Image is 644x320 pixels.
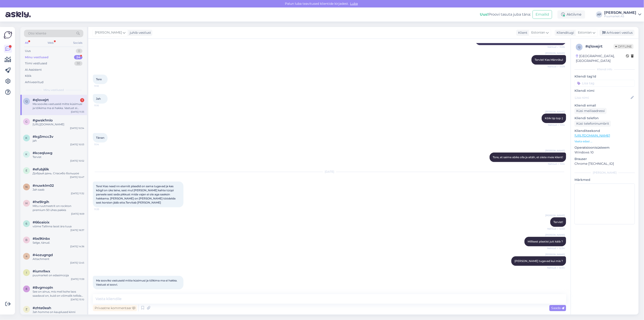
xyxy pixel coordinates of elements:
[33,122,84,126] div: [URL][DOMAIN_NAME]
[70,175,84,179] div: [DATE] 10:47
[33,237,50,241] span: #bs9tinbx
[26,271,27,274] span: i
[545,116,563,120] span: Kõik tip top :)
[585,44,614,49] div: # q1ovejrt
[33,98,49,102] span: #q1ovejrt
[25,201,28,205] span: h
[24,40,29,46] div: All
[33,290,84,298] div: See on ainus, mis meil kohe laos saadaval on, kuid on võimalik tellida ka lühemat mõõtu. Sel juhu...
[33,200,49,204] span: #he9irgih
[33,155,84,159] div: Tervist
[574,171,635,175] div: [PERSON_NAME]
[72,40,83,46] div: Socials
[574,128,635,133] p: Klienditeekond
[93,305,137,311] div: Privaatne kommentaar
[33,151,52,155] span: #kceqluwg
[574,80,635,87] input: Lisa tag
[547,247,565,250] span: Nähtud ✓ 12:34
[33,241,84,245] div: Selge, tänud.
[74,55,82,60] div: 24
[33,102,84,110] div: Ma sooviks vastuseid mitte küsimusi ja tõlkima ma ei hakka. Vastust ei soovi.
[574,145,635,150] p: Operatsioonisüsteem
[33,224,84,228] div: võime Tallinna laost ära tuua
[555,30,574,35] div: Klienditugi
[480,12,488,17] b: Uus!
[96,97,101,100] span: Jah
[33,253,53,257] span: #4ozugngd
[548,123,565,127] span: Nähtud ✓ 11:14
[574,103,635,108] p: Kliendi email
[70,261,84,264] div: [DATE] 12:45
[33,139,84,143] div: jah
[596,11,602,18] div: AP
[71,298,84,301] div: [DATE] 15:10
[576,54,626,63] div: [GEOGRAPHIC_DATA], [GEOGRAPHIC_DATA]
[47,40,55,46] div: Web
[574,161,635,166] p: Chrome [TECHNICAL_ID]
[71,192,84,195] div: [DATE] 11:32
[535,58,563,61] span: Tervist! Kas Männikul
[574,177,635,182] p: Märkmed
[25,61,47,66] div: Tiimi vestlused
[26,222,27,225] span: 6
[33,167,49,171] span: #efubj6lk
[26,169,27,172] span: e
[74,61,82,66] div: 30
[480,12,531,17] div: Proovi tasuta juba täna:
[94,290,111,293] span: 12:40
[33,286,53,290] span: #8vgmopln
[575,95,630,100] input: Lisa nimi
[545,214,565,217] span: [PERSON_NAME]
[514,259,563,263] span: [PERSON_NAME] tugevad kui mis ?
[557,10,585,19] div: Aktiivne
[349,2,359,6] span: Luba
[93,170,566,174] div: [DATE]
[574,139,635,143] p: Vaata edasi ...
[26,255,27,258] span: 4
[578,30,592,35] span: Estonian
[80,98,84,102] div: 1
[25,68,42,72] div: AI Assistent
[71,110,84,114] div: [DATE] 11:33
[600,30,634,36] div: Arhiveeri vestlus
[545,149,565,152] span: [PERSON_NAME]
[548,45,565,49] span: Nähtud ✓ 11:06
[33,184,54,188] span: #nuwklm02
[33,306,51,310] span: #zhte0eah
[71,314,84,318] div: [DATE] 9:23
[96,279,178,286] span: Ma sooviks vastuseid mitte küsimusi ja tõlkima ma ei hakka. Vastust ei soovi.
[533,10,552,19] button: Emailid
[26,153,28,156] span: k
[33,118,53,122] span: #gwskfmlo
[528,240,563,243] span: Millisest plaatist jutt käib ?
[547,266,565,269] span: Nähtud ✓ 12:34
[26,120,28,123] span: g
[96,184,176,204] span: Tere! Kas need nn eterniit plaadid on sama tugevad ja kas kõigil on üks laine, sest mul [PERSON_N...
[604,11,636,15] div: [PERSON_NAME]
[33,204,84,212] div: Mitu ruutmeetrit on rockton premium 50 ühes pakkis
[94,208,111,211] span: 11:33
[574,88,635,93] p: Kliendi nimi
[43,88,64,92] span: Minu vestlused
[26,238,28,242] span: b
[76,49,82,53] div: 0
[26,308,27,311] span: z
[25,74,31,78] div: Kõik
[94,84,111,88] span: 11:10
[96,78,102,81] span: Tere
[578,45,580,49] span: q
[548,65,565,68] span: Nähtud ✓ 11:09
[96,136,104,139] span: Tänan
[25,99,28,103] span: q
[574,108,607,114] div: Küsi meiliaadressi
[574,67,635,71] div: Kliendi info
[545,253,565,256] span: [PERSON_NAME]
[25,55,48,60] div: Minu vestlused
[70,245,84,248] div: [DATE] 14:36
[94,104,111,107] span: 11:10
[28,31,46,36] span: Otsi kliente
[547,227,565,230] span: Nähtud ✓ 12:33
[26,136,28,140] span: k
[574,133,610,138] a: [URL][DOMAIN_NAME]
[551,306,564,310] span: Saada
